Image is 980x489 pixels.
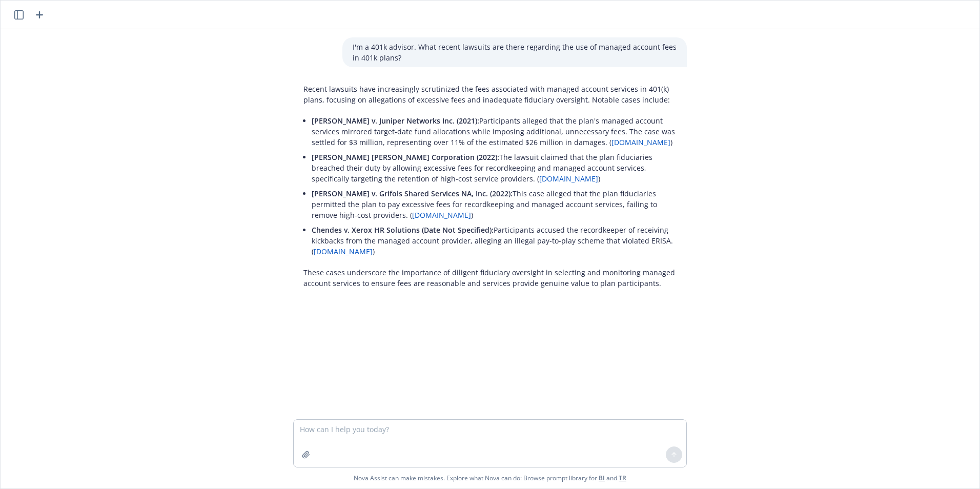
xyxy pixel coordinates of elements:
[312,116,479,126] span: [PERSON_NAME] v. Juniper Networks Inc. (2021):
[611,137,670,147] a: [DOMAIN_NAME]
[599,474,605,482] a: BI
[312,152,499,162] span: [PERSON_NAME] [PERSON_NAME] Corporation (2022):
[312,189,513,198] span: [PERSON_NAME] v. Grifols Shared Services NA, Inc. (2022):
[353,42,677,63] p: I'm a 401k advisor. What recent lawsuits are there regarding the use of managed account fees in 4...
[619,474,626,482] a: TR
[303,84,677,105] p: Recent lawsuits have increasingly scrutinized the fees associated with managed account services i...
[5,467,975,488] span: Nova Assist can make mistakes. Explore what Nova can do: Browse prompt library for and
[312,188,677,220] p: This case alleged that the plan fiduciaries permitted the plan to pay excessive fees for recordke...
[314,247,373,256] a: [DOMAIN_NAME]
[539,174,598,184] a: [DOMAIN_NAME]
[312,115,677,148] p: Participants alleged that the plan's managed account services mirrored target-date fund allocatio...
[312,225,677,257] p: Participants accused the recordkeeper of receiving kickbacks from the managed account provider, a...
[303,267,677,289] p: These cases underscore the importance of diligent fiduciary oversight in selecting and monitoring...
[312,225,494,235] span: Chendes v. Xerox HR Solutions (Date Not Specified):
[312,152,677,184] p: The lawsuit claimed that the plan fiduciaries breached their duty by allowing excessive fees for ...
[412,210,471,220] a: [DOMAIN_NAME]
